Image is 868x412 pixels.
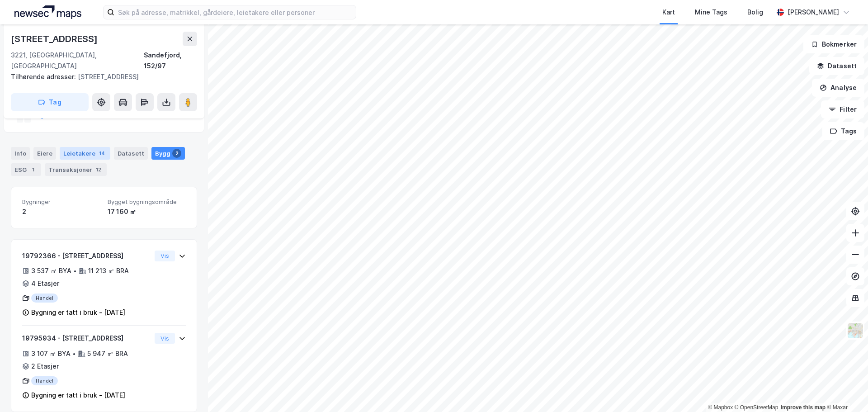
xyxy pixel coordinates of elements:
div: 3 107 ㎡ BYA [31,348,71,359]
div: Datasett [114,147,148,160]
div: • [73,267,77,275]
iframe: Chat Widget [823,369,868,412]
div: 19795934 - [STREET_ADDRESS] [22,333,151,344]
div: ESG [11,163,41,176]
button: Vis [155,251,175,261]
button: Analyse [812,79,864,97]
button: Datasett [809,57,864,75]
div: 1 [28,165,38,174]
div: 12 [94,165,103,174]
button: Tags [822,122,864,140]
div: 4 Etasjer [31,278,59,289]
button: Tag [11,93,89,111]
div: Kart [662,7,675,18]
div: Bygg [151,147,185,160]
div: 17 160 ㎡ [108,206,186,217]
img: Z [847,322,864,339]
div: 19792366 - [STREET_ADDRESS] [22,251,151,261]
div: 2 [22,206,100,217]
span: Tilhørende adresser: [11,73,78,81]
button: Filter [821,100,864,118]
div: • [72,350,76,357]
a: Mapbox [708,404,733,411]
div: Bygning er tatt i bruk - [DATE] [31,307,125,318]
span: Bygget bygningsområde [108,198,186,206]
div: [STREET_ADDRESS] [11,71,190,82]
div: 11 213 ㎡ BRA [88,265,129,276]
div: Transaksjoner [45,163,107,176]
span: Bygninger [22,198,100,206]
a: Improve this map [781,404,826,411]
div: Sandefjord, 152/97 [144,50,197,71]
div: 2 [172,149,181,158]
div: Info [11,147,30,160]
div: Bolig [747,7,763,18]
div: 14 [97,149,107,158]
button: Vis [155,333,175,344]
div: 3221, [GEOGRAPHIC_DATA], [GEOGRAPHIC_DATA] [11,50,144,71]
div: 3 537 ㎡ BYA [31,265,71,276]
div: Bygning er tatt i bruk - [DATE] [31,390,125,401]
button: Bokmerker [803,35,864,53]
div: [STREET_ADDRESS] [11,32,99,46]
div: Mine Tags [695,7,727,18]
div: Eiere [33,147,56,160]
div: Leietakere [60,147,110,160]
div: 5 947 ㎡ BRA [87,348,128,359]
div: 2 Etasjer [31,361,59,372]
a: OpenStreetMap [735,404,778,411]
img: logo.a4113a55bc3d86da70a041830d287a7e.svg [14,5,81,19]
input: Søk på adresse, matrikkel, gårdeiere, leietakere eller personer [114,5,356,19]
div: [PERSON_NAME] [788,7,839,18]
